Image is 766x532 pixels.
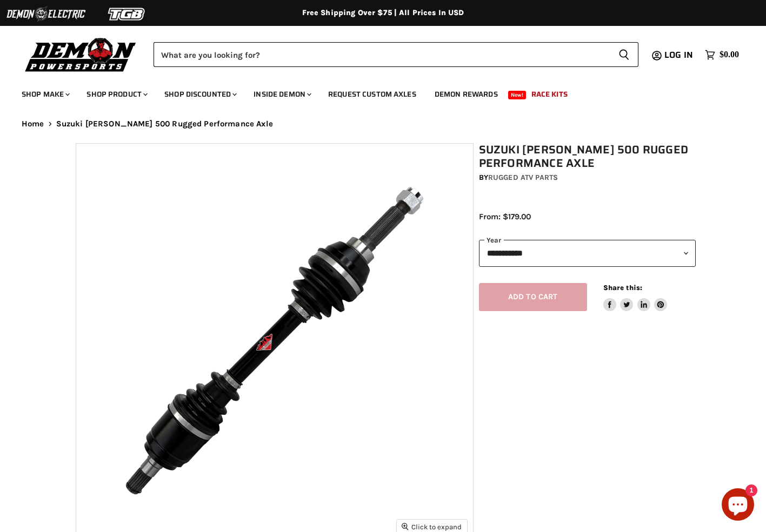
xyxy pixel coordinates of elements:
a: Home [22,119,44,129]
a: Request Custom Axles [320,83,424,105]
a: Rugged ATV Parts [488,173,558,182]
span: Log in [664,48,693,62]
img: Demon Electric Logo 2 [5,4,86,24]
button: Search [610,42,638,67]
span: Click to expand [402,523,462,531]
span: New! [508,91,527,99]
inbox-online-store-chat: Shopify online store chat [718,488,757,523]
a: Shop Discounted [156,83,243,105]
ul: Main menu [14,79,736,105]
form: Product [154,42,638,67]
h1: Suzuki [PERSON_NAME] 500 Rugged Performance Axle [479,143,696,170]
span: $0.00 [720,50,739,60]
div: by [479,172,696,184]
span: From: $179.00 [479,212,531,221]
select: year [479,240,696,266]
a: Shop Make [14,83,76,105]
a: Race Kits [523,83,576,105]
a: $0.00 [700,47,744,63]
aside: Share this: [603,283,668,312]
a: Shop Product [78,83,154,105]
a: Log in [660,50,700,60]
input: Search [154,42,610,67]
img: TGB Logo 2 [86,4,168,24]
span: Share this: [603,284,642,292]
img: Demon Powersports [22,35,140,73]
span: Suzuki [PERSON_NAME] 500 Rugged Performance Axle [56,119,273,129]
a: Inside Demon [245,83,318,105]
a: Demon Rewards [427,83,506,105]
